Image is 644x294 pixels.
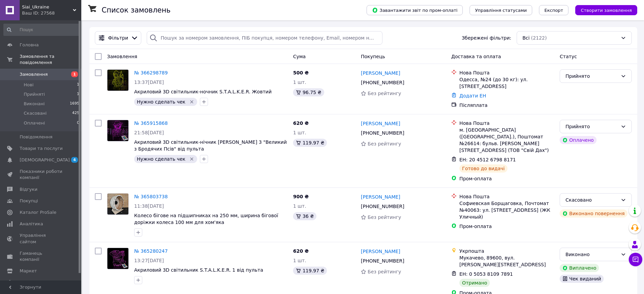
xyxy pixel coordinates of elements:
[470,5,532,15] button: Управління статусами
[107,194,128,214] img: Фото товару
[459,102,554,109] div: Післяплата
[293,130,306,135] span: 1 шт.
[459,254,554,268] div: Мукачево, 89600, вул. [PERSON_NAME][STREET_ADDRESS]
[367,5,463,15] button: Завантажити звіт по пром-оплаті
[189,99,194,105] svg: Видалити мітку
[560,54,577,59] span: Статус
[361,248,400,255] a: [PERSON_NAME]
[189,156,194,162] svg: Видалити мітку
[134,203,164,209] span: 11:38[DATE]
[459,76,554,90] div: Одесса, №24 (до 30 кг): ул. [STREET_ADDRESS]
[293,88,324,96] div: 96.75 ₴
[20,268,37,274] span: Маркет
[560,209,627,218] div: Виконано повернення
[134,89,272,94] a: Акриловий 3D світильник-ночник S.T.A.L.K.E.R. Жовтий
[20,209,56,216] span: Каталог ProSale
[134,213,278,225] a: Колесо бігове на підшипниках на 250 мм, ширина бігової доріжки колеса 100 мм для хом'яка
[459,120,554,127] div: Нова Пошта
[372,7,457,13] span: Завантажити звіт по пром-оплаті
[522,35,529,41] span: Всі
[565,72,618,80] div: Прийнято
[293,258,306,263] span: 1 шт.
[107,70,128,91] img: Фото товару
[20,168,63,181] span: Показники роботи компанії
[293,139,327,147] div: 119.97 ₴
[293,267,327,275] div: 119.97 ₴
[107,54,137,59] span: Замовлення
[531,35,547,41] span: (2122)
[293,70,309,75] span: 500 ₴
[20,250,63,263] span: Гаманець компанії
[361,70,400,76] a: [PERSON_NAME]
[459,193,554,200] div: Нова Пошта
[77,82,79,88] span: 1
[475,8,527,13] span: Управління статусами
[20,186,37,193] span: Відгуки
[22,10,81,16] div: Ваш ID: 27568
[70,101,79,107] span: 1695
[459,69,554,76] div: Нова Пошта
[368,141,401,146] span: Без рейтингу
[361,194,400,200] a: [PERSON_NAME]
[72,110,79,116] span: 425
[107,120,129,141] a: Фото товару
[560,275,604,283] div: Чек виданий
[20,232,63,245] span: Управління сайтом
[459,248,554,254] div: Укрпошта
[361,80,404,85] span: [PHONE_NUMBER]
[102,6,170,14] h1: Список замовлень
[77,91,79,97] span: 1
[20,145,63,152] span: Товари та послуги
[77,120,79,126] span: 0
[71,71,78,77] span: 1
[134,248,168,254] a: № 365280247
[293,203,306,209] span: 1 шт.
[20,71,48,77] span: Замовлення
[134,70,168,75] a: № 366298789
[459,127,554,154] div: м. [GEOGRAPHIC_DATA] ([GEOGRAPHIC_DATA].), Поштомат №26614: бульв. [PERSON_NAME][STREET_ADDRESS] ...
[24,120,45,126] span: Оплачені
[24,110,47,116] span: Скасовані
[361,130,404,136] span: [PHONE_NUMBER]
[459,157,516,162] span: ЕН: 20 4512 6798 8171
[361,204,404,209] span: [PHONE_NUMBER]
[134,80,164,85] span: 13:37[DATE]
[459,271,513,277] span: ЕН: 0 5053 8109 7891
[459,223,554,230] div: Пром-оплата
[134,139,287,152] a: Акриловий 3D світильник-нічник [PERSON_NAME] 3 "Великий з Бродячих Псів" від пульта
[361,120,400,127] a: [PERSON_NAME]
[544,8,563,13] span: Експорт
[459,175,554,182] div: Пром-оплата
[575,5,637,15] button: Створити замовлення
[20,279,54,286] span: Налаштування
[108,35,128,41] span: Фільтри
[137,156,185,162] span: Нужно сделать чек
[147,31,382,45] input: Пошук за номером замовлення, ПІБ покупця, номером телефону, Email, номером накладної
[568,7,637,13] a: Створити замовлення
[459,164,507,173] div: Готово до видачі
[581,8,632,13] span: Створити замовлення
[293,54,306,59] span: Cума
[293,248,309,254] span: 620 ₴
[134,130,164,135] span: 21:58[DATE]
[20,221,43,227] span: Аналітика
[20,198,38,204] span: Покупці
[293,212,316,220] div: 36 ₴
[3,24,80,36] input: Пошук
[20,134,53,140] span: Повідомлення
[22,4,73,10] span: Siai_Ukraine
[134,120,168,126] a: № 365915868
[20,42,39,48] span: Головна
[20,157,70,163] span: [DEMOGRAPHIC_DATA]
[107,248,129,269] a: Фото товару
[459,200,554,220] div: Софиевская Борщаговка, Почтомат №40063: ул. [STREET_ADDRESS] (ЖК Уличный)
[459,93,486,98] a: Додати ЕН
[134,267,263,273] a: Акриловий 3D світильник S.T.A.L.K.E.R. 1 від пульта
[293,194,309,199] span: 900 ₴
[629,253,642,266] button: Чат з покупцем
[137,99,185,105] span: Нужно сделать чек
[107,248,128,269] img: Фото товару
